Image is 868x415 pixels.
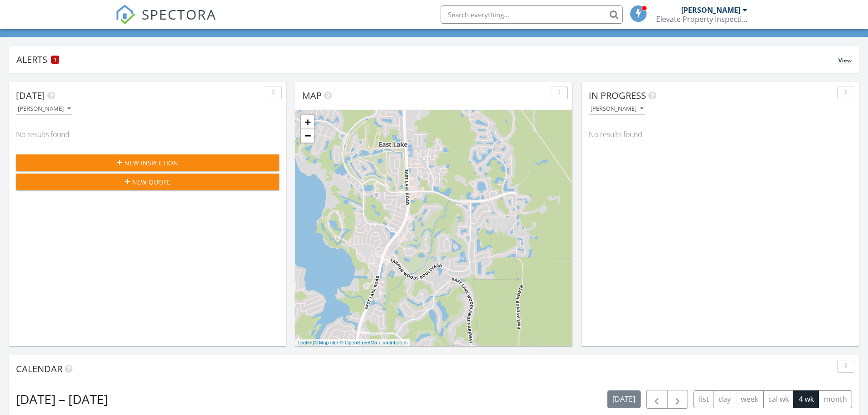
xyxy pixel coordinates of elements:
div: | [295,339,410,347]
span: New Quote [132,177,170,187]
button: cal wk [763,390,794,408]
button: [DATE] [607,390,641,408]
div: No results found [9,122,286,147]
button: month [818,390,852,408]
h2: [DATE] – [DATE] [16,390,108,408]
span: Calendar [16,363,62,375]
span: New Inspection [124,158,178,168]
div: No results found [582,122,859,147]
button: [PERSON_NAME] [16,103,72,115]
input: Search everything... [441,5,623,24]
div: Alerts [16,53,838,66]
span: View [838,56,852,64]
div: Elevate Property Inspections [656,15,747,24]
a: Zoom out [301,129,314,143]
span: Map [302,89,322,102]
button: week [736,390,764,408]
div: [PERSON_NAME] [681,5,740,15]
button: list [693,390,714,408]
button: New Quote [16,174,279,190]
button: day [714,390,736,408]
a: © OpenStreetMap contributors [340,340,408,345]
a: Zoom in [301,115,314,129]
button: New Inspection [16,154,279,171]
div: [PERSON_NAME] [18,106,71,112]
div: [PERSON_NAME] [591,106,643,112]
button: Previous [646,390,668,409]
span: [DATE] [16,89,45,102]
button: Next [667,390,688,409]
span: SPECTORA [142,5,216,24]
a: Leaflet [298,340,313,345]
button: [PERSON_NAME] [589,103,645,115]
a: © MapTiler [314,340,339,345]
img: The Best Home Inspection Software - Spectora [115,5,135,25]
button: 4 wk [793,390,819,408]
span: In Progress [589,89,646,102]
a: SPECTORA [115,12,216,31]
span: 1 [54,56,56,63]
